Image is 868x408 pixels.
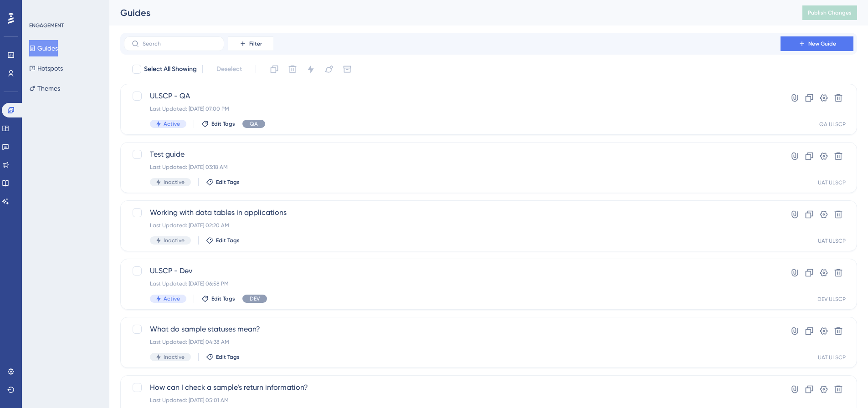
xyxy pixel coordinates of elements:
span: Select All Showing [144,64,197,75]
span: Filter [249,40,262,47]
span: Edit Tags [211,295,235,302]
div: DEV ULSCP [817,296,846,303]
span: What do sample statuses mean? [150,324,755,335]
button: Edit Tags [206,353,240,361]
span: How can I check a sample’s return information? [150,382,755,393]
div: Last Updated: [DATE] 06:58 PM [150,280,755,287]
span: ULSCP - Dev [150,265,755,276]
button: Filter [228,36,273,51]
div: UAT ULSCP [818,354,846,361]
span: Edit Tags [216,353,240,361]
div: ENGAGEMENT [29,22,64,29]
button: Edit Tags [206,237,240,244]
span: Active [164,295,180,302]
div: Last Updated: [DATE] 04:38 AM [150,338,755,346]
span: Inactive [164,237,185,244]
button: New Guide [781,36,853,51]
button: Guides [29,40,58,56]
div: Last Updated: [DATE] 02:20 AM [150,222,755,229]
span: Test guide [150,149,755,160]
span: DEV [250,295,260,302]
button: Edit Tags [201,120,235,127]
button: Deselect [208,61,250,77]
div: Guides [120,6,780,19]
div: QA ULSCP [819,121,846,128]
span: Publish Changes [808,9,852,16]
span: QA [250,120,258,127]
div: UAT ULSCP [818,237,846,245]
input: Search [143,41,216,47]
div: Last Updated: [DATE] 03:18 AM [150,163,755,171]
span: Inactive [164,178,185,186]
span: ULSCP - QA [150,91,755,102]
button: Hotspots [29,60,63,76]
span: Edit Tags [216,178,240,186]
span: Edit Tags [216,237,240,244]
button: Edit Tags [206,178,240,186]
button: Themes [29,80,60,97]
span: New Guide [808,40,836,47]
button: Edit Tags [201,295,235,302]
div: Last Updated: [DATE] 05:01 AM [150,397,755,404]
span: Inactive [164,353,185,361]
span: Edit Tags [211,120,235,127]
div: UAT ULSCP [818,179,846,186]
div: Last Updated: [DATE] 07:00 PM [150,105,755,112]
span: Working with data tables in applications [150,207,755,218]
button: Publish Changes [802,5,857,20]
span: Active [164,120,180,127]
span: Deselect [216,64,242,75]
